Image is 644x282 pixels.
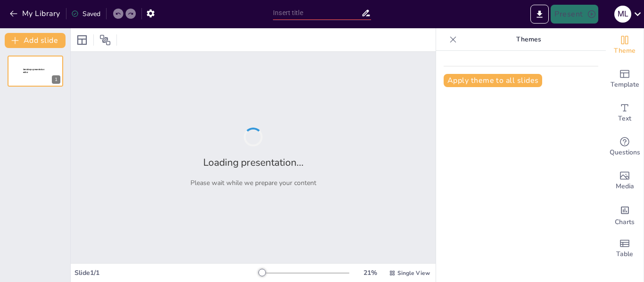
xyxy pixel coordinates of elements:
div: Change the overall theme [606,28,644,62]
div: Get real-time input from your audience [606,130,644,164]
span: Charts [615,217,635,227]
span: Position [99,34,111,46]
button: Export to PowerPoint [530,5,549,24]
div: M L [614,6,631,23]
p: Themes [461,28,596,51]
div: Slide 1 / 1 [74,268,259,277]
button: Apply theme to all slides [444,74,542,87]
div: Add text boxes [606,96,644,130]
span: Sendsteps presentation editor [23,68,44,73]
span: Template [611,80,639,90]
div: Add images, graphics, shapes or video [606,164,644,198]
p: Please wait while we prepare your content [190,178,316,187]
button: Add slide [5,33,66,48]
div: Add charts and graphs [606,198,644,232]
div: 1 [8,56,63,87]
span: Media [616,181,634,192]
div: Add a table [606,232,644,266]
div: Layout [74,32,90,48]
span: Single View [397,269,430,277]
h2: Loading presentation... [203,156,304,169]
span: Questions [610,147,640,158]
input: Insert title [273,6,361,20]
button: Present [551,5,598,24]
span: Theme [614,46,636,56]
button: My Library [7,6,64,21]
div: 21 % [359,268,381,277]
span: Table [616,249,633,259]
span: Text [618,113,631,124]
div: Add ready made slides [606,62,644,96]
div: Saved [71,9,100,18]
div: 1 [52,75,60,84]
button: M L [614,5,631,24]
